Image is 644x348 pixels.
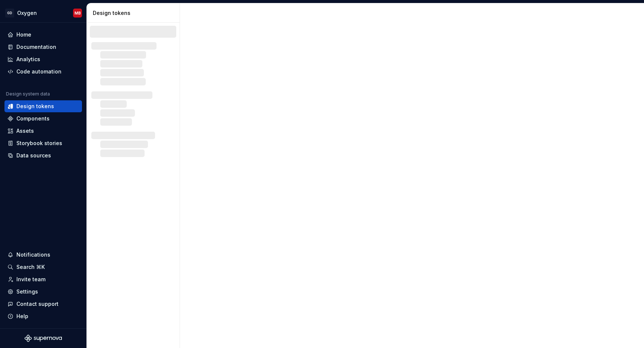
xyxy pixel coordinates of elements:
[4,286,82,298] a: Settings
[4,53,82,65] a: Analytics
[16,139,62,147] div: Storybook stories
[5,9,14,18] div: GD
[17,9,37,17] div: Oxygen
[4,113,82,125] a: Components
[16,68,61,75] div: Code automation
[16,313,28,320] div: Help
[16,251,50,258] div: Notifications
[4,137,82,149] a: Storybook stories
[16,152,51,159] div: Data sources
[16,31,31,38] div: Home
[16,263,45,271] div: Search ⌘K
[4,150,82,162] a: Data sources
[16,103,54,110] div: Design tokens
[4,261,82,273] button: Search ⌘K
[93,9,177,17] div: Design tokens
[4,273,82,285] a: Invite team
[16,300,59,308] div: Contact support
[4,100,82,112] a: Design tokens
[75,10,81,16] div: MB
[4,310,82,322] button: Help
[4,249,82,261] button: Notifications
[16,127,34,135] div: Assets
[16,56,40,63] div: Analytics
[25,335,62,342] svg: Supernova Logo
[6,91,50,97] div: Design system data
[16,276,45,283] div: Invite team
[4,41,82,53] a: Documentation
[4,29,82,41] a: Home
[4,298,82,310] button: Contact support
[1,5,85,21] button: GDOxygenMB
[4,125,82,137] a: Assets
[4,66,82,78] a: Code automation
[16,288,38,295] div: Settings
[16,115,50,122] div: Components
[16,43,56,51] div: Documentation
